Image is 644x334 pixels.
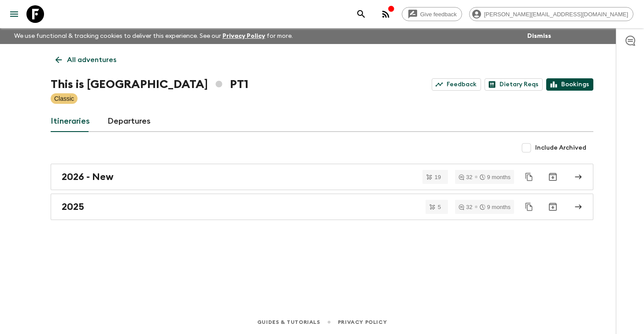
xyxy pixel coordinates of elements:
span: Give feedback [415,11,462,18]
div: 32 [459,204,472,210]
div: 32 [459,174,472,180]
a: Dietary Reqs [485,78,543,91]
p: Classic [54,94,74,103]
span: Include Archived [535,143,586,152]
p: We use functional & tracking cookies to deliver this experience. See our for more. [11,28,296,44]
a: Bookings [546,78,593,91]
h2: 2025 [62,201,84,213]
a: Give feedback [402,7,462,21]
a: 2025 [51,194,593,220]
span: 19 [429,174,446,180]
span: 5 [433,204,446,210]
button: search adventures [352,5,370,23]
button: Archive [544,168,562,186]
button: Duplicate [521,169,537,185]
button: menu [5,5,23,23]
a: 2026 - New [51,164,593,190]
button: Archive [544,198,562,216]
a: Feedback [432,78,481,91]
div: 9 months [480,174,511,180]
div: [PERSON_NAME][EMAIL_ADDRESS][DOMAIN_NAME] [469,7,633,21]
button: Duplicate [521,199,537,215]
p: All adventures [67,55,116,65]
div: 9 months [480,204,511,210]
a: All adventures [51,51,121,69]
a: Itineraries [51,111,90,132]
span: [PERSON_NAME][EMAIL_ADDRESS][DOMAIN_NAME] [479,11,633,18]
a: Privacy Policy [338,317,387,327]
button: Dismiss [525,30,553,42]
h1: This is [GEOGRAPHIC_DATA] PT1 [51,76,248,93]
h2: 2026 - New [62,171,114,183]
a: Guides & Tutorials [257,317,320,327]
a: Departures [107,111,151,132]
a: Privacy Policy [222,33,265,39]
